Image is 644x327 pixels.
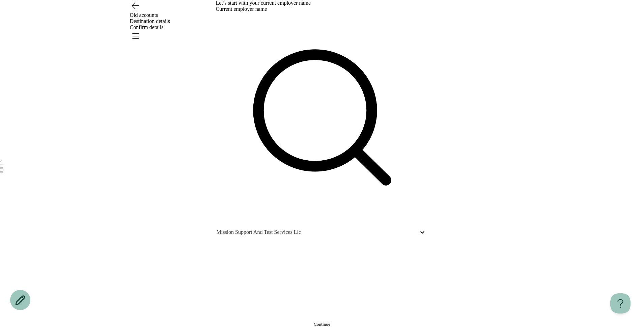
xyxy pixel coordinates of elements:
[610,293,631,314] iframe: Help Scout Beacon - Open
[314,322,330,327] span: Continue
[130,12,158,18] span: Old accounts
[216,322,428,327] button: Continue
[130,18,170,24] span: Destination details
[130,30,141,41] button: Open menu
[130,24,164,30] span: Confirm details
